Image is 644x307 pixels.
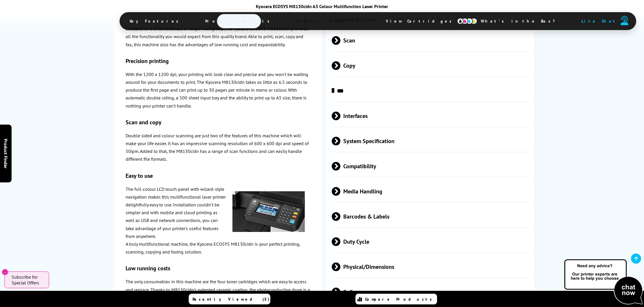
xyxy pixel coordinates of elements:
span: Live Chat [581,19,617,24]
a: Recently Viewed (5) [189,294,270,304]
div: Kyocera ECOSYS M8130cidn A3 Colour Multifunction Laser Printer [120,3,525,9]
span: Recently Viewed (5) [192,297,269,302]
p: A truly multifunctional machine, the Kyocera ECOSYS M8130cidn is your perfect printing, scanning,... [126,240,311,256]
span: Product Finder [3,139,9,169]
img: cmyk-icon.svg [457,18,477,24]
h3: Precision printing [126,57,311,65]
span: Barcodes & Labels [332,206,529,227]
h3: Scan and copy [126,119,311,126]
button: Close [2,269,8,275]
span: Compare Products [365,297,435,302]
h3: Easy to use [126,172,311,179]
span: Duty Cycle [332,231,529,252]
span: Interfaces [332,105,529,127]
h3: Low running costs [126,265,311,272]
span: Scan [332,29,529,51]
span: Software [332,281,529,303]
span: Compatibility [332,155,529,177]
p: The full-colour LCD touch panel with wizard-style navigation makes this multifunctional laser pri... [126,185,311,240]
a: Compare Products [355,294,437,304]
span: Physical/Dimensions [332,256,529,278]
span: View Cartridges [377,14,466,29]
img: Open Live Chat window [563,258,644,306]
img: user-headset-duotone.svg [621,16,629,25]
span: What’s in the Box? [472,14,569,28]
span: Media Handling [332,180,529,202]
span: Product Details [197,14,281,28]
span: Similar Printers [288,14,371,28]
p: Double sided and colour scanning are just two of the features of this machine which will make you... [126,132,311,163]
span: Copy [332,55,529,76]
span: Subscribe for Special Offers [12,274,43,286]
span: Key Features [121,14,190,28]
span: System Specification [332,130,529,152]
img: Kyocera-M8130cidn-LCD-250.jpg [227,185,311,238]
p: With the 1200 x 1200 dpi, your printing will look clear and precise and you won't be waiting arou... [126,71,311,110]
p: Suitable for a small business or larger workgroup, the Kyocera ECOSYS M8130cidn provides all the ... [126,25,311,49]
